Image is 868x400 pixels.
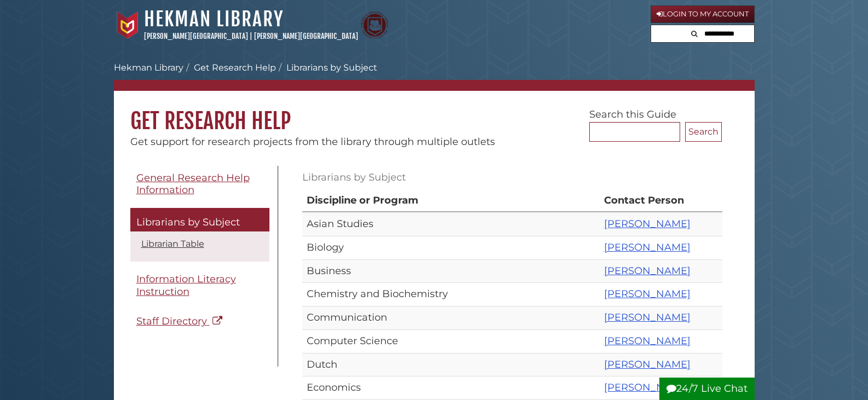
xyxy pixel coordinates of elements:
img: Calvin University [114,11,141,39]
button: 24/7 Live Chat [659,378,755,400]
td: Asian Studies [302,212,600,236]
div: Guide Pages [130,166,269,339]
a: Get Research Help [194,62,276,73]
i: Search [691,30,698,37]
button: Search [685,122,722,142]
a: Staff Directory [130,309,269,334]
h1: Get Research Help [114,91,755,135]
span: Information Literacy Instruction [136,273,236,298]
a: [PERSON_NAME] [604,265,691,277]
a: Hekman Library [144,7,284,31]
td: Economics [302,376,600,400]
a: [PERSON_NAME][GEOGRAPHIC_DATA] [254,32,358,40]
a: Librarians by Subject [130,208,269,232]
a: [PERSON_NAME] [604,288,691,300]
span: | [250,32,252,40]
span: General Research Help Information [136,172,250,196]
li: Librarians by Subject [276,61,377,74]
td: Biology [302,236,600,260]
button: Search [688,25,701,40]
a: Information Literacy Instruction [130,267,269,304]
a: [PERSON_NAME][GEOGRAPHIC_DATA] [144,32,248,40]
td: Chemistry and Biochemistry [302,283,600,306]
th: Discipline or Program [302,189,600,213]
a: [PERSON_NAME] [604,335,691,347]
td: Dutch [302,353,600,376]
a: [PERSON_NAME] [604,381,691,393]
td: Communication [302,306,600,330]
a: Librarian Table [141,239,204,249]
a: General Research Help Information [130,166,269,202]
span: Librarians by Subject [136,216,240,228]
th: Contact Person [600,189,722,213]
img: Calvin Theological Seminary [361,11,388,39]
a: Hekman Library [114,62,183,73]
a: [PERSON_NAME] [604,358,691,370]
a: [PERSON_NAME] [604,311,691,323]
td: Computer Science [302,329,600,353]
a: [PERSON_NAME] [604,241,691,253]
span: Get support for research projects from the library through multiple outlets [130,136,495,148]
caption: Librarians by Subject [302,166,722,189]
td: Business [302,259,600,283]
a: [PERSON_NAME] [604,218,691,230]
nav: breadcrumb [114,61,755,91]
span: Staff Directory [136,315,207,327]
a: Login to My Account [651,5,755,23]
